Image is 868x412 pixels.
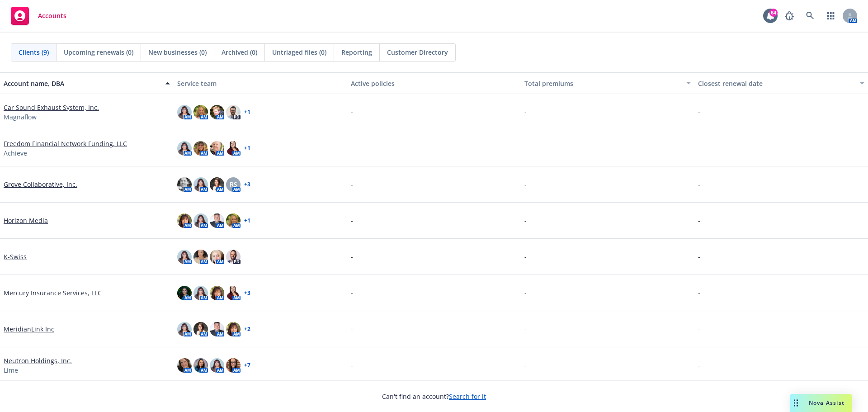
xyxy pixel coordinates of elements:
[524,216,527,225] span: -
[193,141,208,156] img: photo
[193,213,208,228] img: photo
[177,213,192,228] img: photo
[4,139,127,148] a: Freedom Financial Network Funding, LLC
[193,105,208,119] img: photo
[351,252,353,261] span: -
[4,180,77,189] a: Grove Collaborative, Inc.
[351,360,353,370] span: -
[174,72,347,94] button: Service team
[226,213,241,228] img: photo
[222,47,257,57] span: Archived (0)
[790,394,852,412] button: Nova Assist
[244,146,250,151] a: + 1
[341,47,372,57] span: Reporting
[351,107,353,117] span: -
[524,324,527,334] span: -
[698,107,700,117] span: -
[4,112,37,122] span: Magnaflow
[351,143,353,153] span: -
[244,109,250,115] a: + 1
[193,286,208,300] img: photo
[19,47,49,57] span: Clients (9)
[226,105,241,119] img: photo
[177,177,192,192] img: photo
[524,79,681,88] div: Total premiums
[801,7,819,25] a: Search
[244,182,250,187] a: + 3
[387,47,448,57] span: Customer Directory
[521,72,694,94] button: Total premiums
[524,252,527,261] span: -
[698,288,700,298] span: -
[177,105,192,119] img: photo
[210,177,224,192] img: photo
[698,79,854,88] div: Closest renewal date
[244,290,250,296] a: + 3
[351,288,353,298] span: -
[210,322,224,336] img: photo
[177,358,192,373] img: photo
[698,143,700,153] span: -
[7,3,70,28] a: Accounts
[698,360,700,370] span: -
[790,394,802,412] div: Drag to move
[4,288,102,298] a: Mercury Insurance Services, LLC
[226,358,241,373] img: photo
[230,180,237,189] span: RS
[4,324,54,334] a: MeridianLink Inc
[244,327,250,332] a: + 2
[193,322,208,336] img: photo
[64,47,133,57] span: Upcoming renewals (0)
[351,180,353,189] span: -
[38,12,66,19] span: Accounts
[272,47,326,57] span: Untriaged files (0)
[809,399,844,407] span: Nova Assist
[193,250,208,264] img: photo
[177,286,192,300] img: photo
[351,324,353,334] span: -
[193,358,208,373] img: photo
[780,7,798,25] a: Report a Bug
[4,252,27,261] a: K-Swiss
[244,218,250,223] a: + 1
[524,143,527,153] span: -
[244,363,250,368] a: + 7
[177,141,192,156] img: photo
[193,177,208,192] img: photo
[210,213,224,228] img: photo
[524,288,527,298] span: -
[177,79,344,88] div: Service team
[347,72,521,94] button: Active policies
[4,216,48,225] a: Horizon Media
[351,216,353,225] span: -
[210,105,224,119] img: photo
[822,7,840,25] a: Switch app
[449,392,486,401] a: Search for it
[210,141,224,156] img: photo
[698,324,700,334] span: -
[148,47,207,57] span: New businesses (0)
[382,392,486,401] span: Can't find an account?
[4,103,99,112] a: Car Sound Exhaust System, Inc.
[4,356,72,365] a: Neutron Holdings, Inc.
[226,250,241,264] img: photo
[524,107,527,117] span: -
[210,286,224,300] img: photo
[4,148,27,158] span: Achieve
[694,72,868,94] button: Closest renewal date
[4,79,160,88] div: Account name, DBA
[226,286,241,300] img: photo
[4,365,18,375] span: Lime
[226,322,241,336] img: photo
[210,358,224,373] img: photo
[524,360,527,370] span: -
[351,79,517,88] div: Active policies
[769,9,778,17] div: 64
[698,216,700,225] span: -
[177,250,192,264] img: photo
[210,250,224,264] img: photo
[177,322,192,336] img: photo
[226,141,241,156] img: photo
[524,180,527,189] span: -
[698,180,700,189] span: -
